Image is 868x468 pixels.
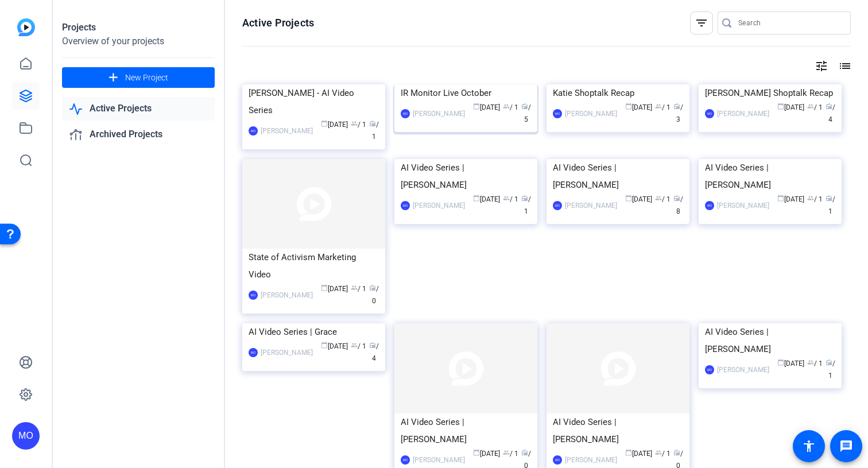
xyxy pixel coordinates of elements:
[837,59,851,73] mat-icon: list
[705,323,835,358] div: AI Video Series | [PERSON_NAME]
[242,16,314,30] h1: Active Projects
[369,342,376,349] span: radio
[565,108,617,119] div: [PERSON_NAME]
[321,285,348,293] span: [DATE]
[655,103,671,111] span: / 1
[249,84,379,119] div: [PERSON_NAME] - AI Video Series
[839,439,853,453] mat-icon: message
[655,103,662,110] span: group
[655,195,662,202] span: group
[401,109,410,118] div: MO
[62,123,215,146] a: Archived Projects
[401,159,531,194] div: AI Video Series | [PERSON_NAME]
[807,359,823,368] span: / 1
[777,359,784,366] span: calendar_today
[625,195,632,202] span: calendar_today
[351,120,358,127] span: group
[673,103,680,110] span: radio
[473,449,480,456] span: calendar_today
[413,454,465,466] div: [PERSON_NAME]
[503,103,518,111] span: / 1
[351,342,358,349] span: group
[321,121,348,129] span: [DATE]
[62,67,215,88] button: New Project
[521,103,531,123] span: / 5
[321,284,328,291] span: calendar_today
[249,249,379,283] div: State of Activism Marketing Video
[738,16,842,30] input: Search
[473,195,500,203] span: [DATE]
[521,449,528,456] span: radio
[815,59,828,73] mat-icon: tune
[369,120,376,127] span: radio
[503,450,518,458] span: / 1
[625,449,632,456] span: calendar_today
[521,195,531,215] span: / 1
[777,103,784,110] span: calendar_today
[807,103,814,110] span: group
[125,72,168,84] span: New Project
[705,365,714,374] div: MO
[655,195,671,203] span: / 1
[565,200,617,211] div: [PERSON_NAME]
[777,103,804,111] span: [DATE]
[249,323,379,341] div: AI Video Series | Grace
[655,449,662,456] span: group
[807,359,814,366] span: group
[695,16,708,30] mat-icon: filter_list
[321,120,328,127] span: calendar_today
[826,195,832,202] span: radio
[807,195,823,203] span: / 1
[401,84,531,102] div: IR Monitor Live October
[261,289,313,301] div: [PERSON_NAME]
[705,201,714,210] div: MO
[473,103,500,111] span: [DATE]
[261,125,313,137] div: [PERSON_NAME]
[503,195,518,203] span: / 1
[553,159,683,194] div: AI Video Series | [PERSON_NAME]
[351,121,366,129] span: / 1
[553,201,562,210] div: MO
[565,454,617,466] div: [PERSON_NAME]
[369,121,379,141] span: / 1
[807,195,814,202] span: group
[826,103,835,123] span: / 4
[826,359,832,366] span: radio
[249,291,258,300] div: MO
[321,342,328,349] span: calendar_today
[625,103,652,111] span: [DATE]
[625,103,632,110] span: calendar_today
[401,455,410,465] div: MO
[106,71,121,85] mat-icon: add
[503,449,510,456] span: group
[473,450,500,458] span: [DATE]
[807,103,823,111] span: / 1
[413,108,465,119] div: [PERSON_NAME]
[673,103,683,123] span: / 3
[717,200,769,211] div: [PERSON_NAME]
[351,342,366,350] span: / 1
[351,284,358,291] span: group
[12,422,40,450] div: MO
[62,21,215,34] div: Projects
[553,413,683,448] div: AI Video Series | [PERSON_NAME]
[705,159,835,194] div: AI Video Series | [PERSON_NAME]
[521,103,528,110] span: radio
[625,195,652,203] span: [DATE]
[473,103,480,110] span: calendar_today
[553,455,562,465] div: MO
[62,97,215,121] a: Active Projects
[261,347,313,358] div: [PERSON_NAME]
[351,285,366,293] span: / 1
[826,359,835,380] span: / 1
[777,195,784,202] span: calendar_today
[503,195,510,202] span: group
[369,285,379,305] span: / 0
[473,195,480,202] span: calendar_today
[521,195,528,202] span: radio
[777,359,804,368] span: [DATE]
[826,195,835,215] span: / 1
[369,342,379,362] span: / 4
[17,18,35,36] img: blue-gradient.svg
[655,450,671,458] span: / 1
